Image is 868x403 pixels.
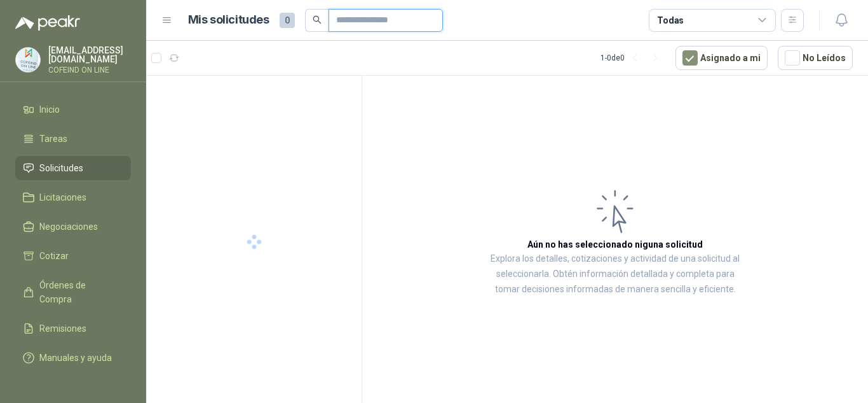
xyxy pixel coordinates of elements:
[600,48,665,68] div: 1 - 0 de 0
[48,46,131,64] p: [EMAIL_ADDRESS][DOMAIN_NAME]
[657,13,684,27] div: Todas
[778,46,853,70] button: No Leídos
[15,15,80,31] img: Logo peakr
[15,346,131,370] a: Manuales y ayuda
[280,13,295,28] span: 0
[39,161,83,175] span: Solicitudes
[313,15,322,24] span: search
[39,190,86,204] span: Licitaciones
[48,66,131,74] p: COFEIND ON LINE
[39,351,112,365] span: Manuales y ayuda
[15,185,131,209] a: Licitaciones
[15,156,131,180] a: Solicitudes
[489,251,741,297] p: Explora los detalles, cotizaciones y actividad de una solicitud al seleccionarla. Obtén informaci...
[39,132,67,146] span: Tareas
[527,237,703,251] h3: Aún no has seleccionado niguna solicitud
[39,278,119,306] span: Órdenes de Compra
[188,11,269,29] h1: Mis solicitudes
[15,127,131,151] a: Tareas
[15,273,131,311] a: Órdenes de Compra
[16,48,40,72] img: Company Logo
[15,316,131,341] a: Remisiones
[39,249,69,263] span: Cotizar
[675,46,768,70] button: Asignado a mi
[39,322,86,336] span: Remisiones
[15,97,131,122] a: Inicio
[15,215,131,239] a: Negociaciones
[39,220,98,234] span: Negociaciones
[15,244,131,268] a: Cotizar
[39,103,60,117] span: Inicio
